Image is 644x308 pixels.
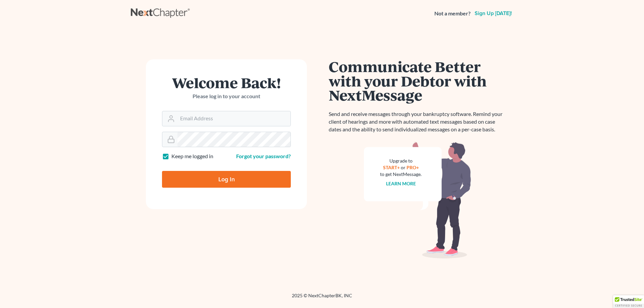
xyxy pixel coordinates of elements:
[407,165,419,170] a: PRO+
[380,158,422,164] div: Upgrade to
[473,11,513,16] a: Sign up [DATE]!
[171,152,213,160] label: Keep me logged in
[401,165,406,170] span: or
[162,75,291,90] h1: Welcome Back!
[177,111,290,126] input: Email Address
[613,295,644,308] div: TrustedSite Certified
[383,165,400,170] a: START+
[162,93,291,100] p: Please log in to your account
[162,171,291,188] input: Log In
[236,153,291,159] a: Forgot your password?
[386,181,416,186] a: Learn more
[380,171,422,178] div: to get NextMessage.
[434,10,471,17] strong: Not a member?
[131,292,513,304] div: 2025 © NextChapterBK, INC
[329,110,506,133] p: Send and receive messages through your bankruptcy software. Remind your client of hearings and mo...
[364,141,471,259] img: nextmessage_bg-59042aed3d76b12b5cd301f8e5b87938c9018125f34e5fa2b7a6b67550977c72.svg
[329,59,506,102] h1: Communicate Better with your Debtor with NextMessage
